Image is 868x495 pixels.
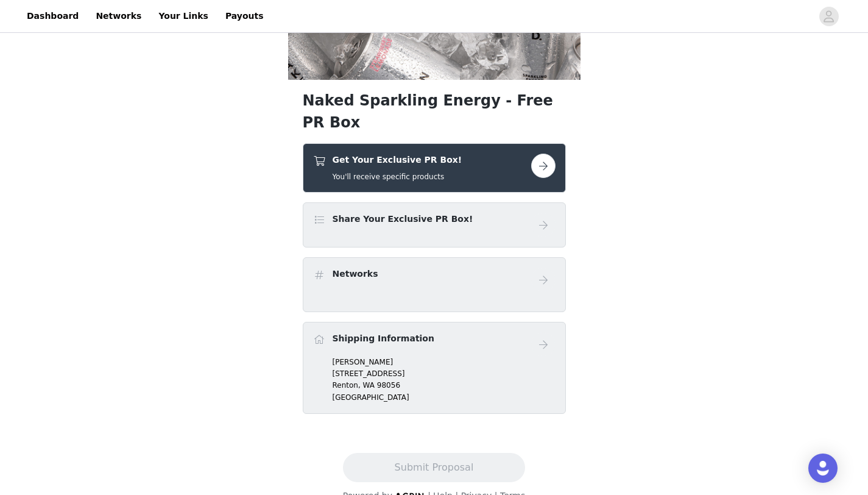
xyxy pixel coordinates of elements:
div: Open Intercom Messenger [808,454,838,483]
a: Networks [88,2,149,30]
p: [PERSON_NAME] [333,357,556,368]
div: Share Your Exclusive PR Box! [303,202,566,247]
h1: Naked Sparkling Energy - Free PR Box [303,90,566,134]
p: [STREET_ADDRESS] [333,368,556,379]
span: 98056 [377,381,400,390]
h5: You'll receive specific products [333,171,462,182]
p: [GEOGRAPHIC_DATA] [333,392,556,403]
div: Shipping Information [303,322,566,414]
h4: Share Your Exclusive PR Box! [333,213,473,226]
div: Get Your Exclusive PR Box! [303,143,566,193]
a: Payouts [218,2,271,30]
div: Networks [303,257,566,312]
h4: Shipping Information [333,332,434,345]
button: Submit Proposal [343,453,525,482]
h4: Networks [333,268,378,280]
h4: Get Your Exclusive PR Box! [333,154,462,166]
div: avatar [823,7,834,26]
span: Renton, [333,381,361,390]
a: Dashboard [19,2,86,30]
span: WA [363,381,375,390]
a: Your Links [151,2,216,30]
